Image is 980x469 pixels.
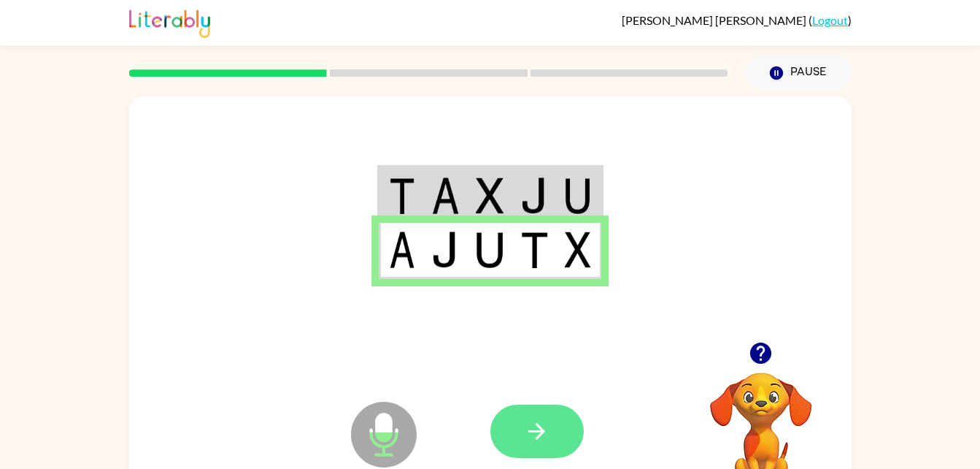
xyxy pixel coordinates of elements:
[389,232,415,268] img: a
[812,13,848,27] a: Logout
[431,178,459,214] img: a
[565,178,591,214] img: u
[520,178,548,214] img: j
[622,13,852,27] div: ( )
[565,232,591,268] img: x
[520,232,548,268] img: t
[476,178,503,214] img: x
[389,178,415,214] img: t
[431,232,459,268] img: j
[129,6,210,38] img: Literably
[746,56,852,90] button: Pause
[476,232,503,268] img: u
[622,13,809,27] span: [PERSON_NAME] [PERSON_NAME]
